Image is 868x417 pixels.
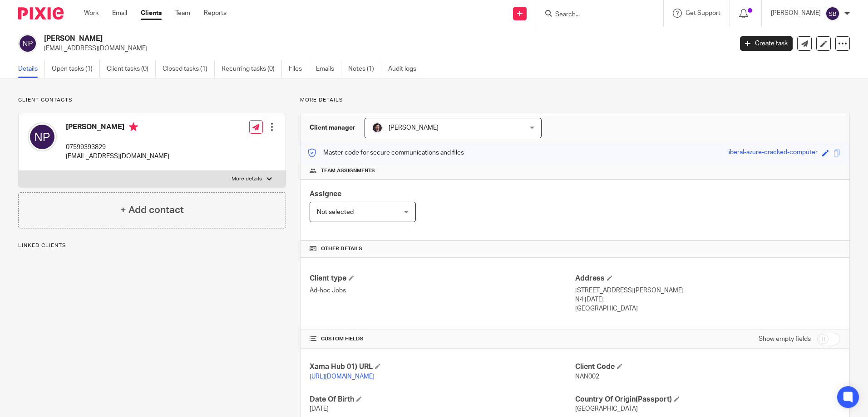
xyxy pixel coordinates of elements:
a: Team [175,9,190,18]
div: liberal-azure-cracked-computer [727,148,818,158]
p: Linked clients [18,242,286,249]
p: [EMAIL_ADDRESS][DOMAIN_NAME] [66,152,169,161]
a: Client tasks (0) [107,60,156,78]
span: Not selected [317,209,354,215]
a: Reports [204,9,227,18]
p: N4 [DATE] [575,295,840,304]
h4: + Add contact [120,203,184,217]
p: [GEOGRAPHIC_DATA] [575,304,840,313]
p: [PERSON_NAME] [771,9,821,18]
a: [URL][DOMAIN_NAME] [310,373,375,380]
a: Closed tasks (1) [163,60,215,78]
p: 07599393829 [66,143,169,152]
p: Ad-hoc Jobs [310,286,575,295]
img: Capture.PNG [372,122,383,133]
span: Get Support [686,10,720,16]
h3: Client manager [310,123,355,132]
a: Notes (1) [348,60,381,78]
img: Pixie [18,7,64,19]
a: Details [18,60,45,78]
h4: Xama Hub 01) URL [310,362,575,372]
img: svg%3E [28,122,57,151]
a: Clients [141,9,162,18]
a: Recurring tasks (0) [222,60,282,78]
a: Files [289,60,309,78]
label: Show empty fields [759,335,811,344]
p: Client contacts [18,97,286,104]
a: Emails [316,60,341,78]
span: [DATE] [310,406,329,412]
h4: Client Code [575,362,840,372]
span: Other details [321,245,362,252]
a: Email [112,9,127,18]
p: [EMAIL_ADDRESS][DOMAIN_NAME] [44,44,726,53]
h4: Country Of Origin(Passport) [575,395,840,404]
input: Search [554,11,636,19]
p: [STREET_ADDRESS][PERSON_NAME] [575,286,840,295]
p: Master code for secure communications and files [307,148,464,157]
span: Team assignments [321,167,375,175]
h4: Date Of Birth [310,395,575,404]
h2: [PERSON_NAME] [44,34,590,44]
i: Primary [129,122,138,131]
h4: Address [575,274,840,283]
span: NAN002 [575,373,599,380]
h4: [PERSON_NAME] [66,122,169,134]
img: svg%3E [825,6,840,21]
h4: CUSTOM FIELDS [310,335,575,343]
img: svg%3E [18,34,37,53]
span: Assignee [310,190,341,198]
a: Work [84,9,99,18]
span: [GEOGRAPHIC_DATA] [575,406,638,412]
a: Create task [740,36,793,51]
a: Open tasks (1) [52,60,100,78]
h4: Client type [310,274,575,283]
a: Audit logs [388,60,423,78]
p: More details [300,97,850,104]
span: [PERSON_NAME] [389,125,439,131]
p: More details [232,175,262,183]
